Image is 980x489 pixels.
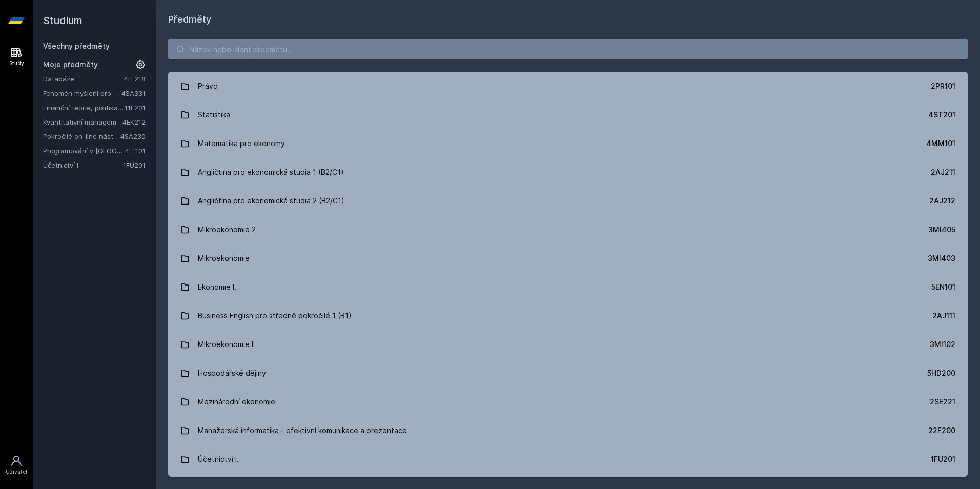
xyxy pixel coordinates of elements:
[122,118,146,126] a: 4EK212
[168,273,968,301] a: Ekonomie I. 5EN101
[198,105,230,125] div: Statistika
[198,420,407,441] div: Manažerská informatika - efektivní komunikace a prezentace
[931,167,955,177] div: 2AJ211
[168,388,968,416] a: Mezinárodní ekonomie 2SE221
[168,301,968,330] a: Business English pro středně pokročilé 1 (B1) 2AJ111
[2,41,31,72] a: Study
[168,100,968,129] a: Statistika 4ST201
[43,88,121,98] a: Fenomén myšlení pro manažery
[168,39,968,59] input: Název nebo ident předmětu…
[198,162,344,182] div: Angličtina pro ekonomická studia 1 (B2/C1)
[43,42,110,50] a: Všechny předměty
[123,161,146,169] a: 1FU201
[2,450,31,481] a: Uživatel
[168,416,968,445] a: Manažerská informatika - efektivní komunikace a prezentace 22F200
[168,158,968,187] a: Angličtina pro ekonomická studia 1 (B2/C1) 2AJ211
[168,215,968,244] a: Mikroekonomie 2 3MI405
[43,103,125,113] a: Finanční teorie, politika a instituce
[198,334,253,355] div: Mikroekonomie I
[120,132,146,140] a: 4SA230
[198,305,352,326] div: Business English pro středně pokročilé 1 (B1)
[43,160,123,170] a: Účetnictví I.
[931,454,955,464] div: 1FU201
[198,219,256,240] div: Mikroekonomie 2
[43,59,98,70] span: Moje předměty
[931,81,955,91] div: 2PR101
[930,397,955,407] div: 2SE221
[9,59,24,67] div: Study
[198,392,275,412] div: Mezinárodní ekonomie
[929,196,955,206] div: 2AJ212
[168,330,968,359] a: Mikroekonomie I 3MI102
[168,129,968,158] a: Matematika pro ekonomy 4MM101
[168,445,968,474] a: Účetnictví I. 1FU201
[125,104,146,112] a: 11F201
[931,282,955,292] div: 5EN101
[121,89,146,97] a: 4SA331
[198,363,266,383] div: Hospodářské dějiny
[168,187,968,215] a: Angličtina pro ekonomická studia 2 (B2/C1) 2AJ212
[6,468,27,476] div: Uživatel
[927,368,955,378] div: 5HD200
[198,191,344,211] div: Angličtina pro ekonomická studia 2 (B2/C1)
[928,253,955,263] div: 3MI403
[198,248,250,269] div: Mikroekonomie
[198,76,218,96] div: Právo
[198,449,239,470] div: Účetnictví I.
[928,110,955,120] div: 4ST201
[932,311,955,321] div: 2AJ111
[168,12,968,27] h1: Předměty
[43,146,125,156] a: Programování v [GEOGRAPHIC_DATA]
[198,133,285,154] div: Matematika pro ekonomy
[168,244,968,273] a: Mikroekonomie 3MI403
[930,339,955,350] div: 3MI102
[124,75,146,83] a: 4IT218
[43,131,120,141] a: Pokročilé on-line nástroje pro analýzu a zpracování informací
[168,72,968,100] a: Právo 2PR101
[168,359,968,388] a: Hospodářské dějiny 5HD200
[198,277,236,297] div: Ekonomie I.
[928,225,955,235] div: 3MI405
[43,117,122,127] a: Kvantitativní management
[125,147,146,155] a: 4IT101
[928,425,955,436] div: 22F200
[926,138,955,149] div: 4MM101
[43,74,124,84] a: Databáze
